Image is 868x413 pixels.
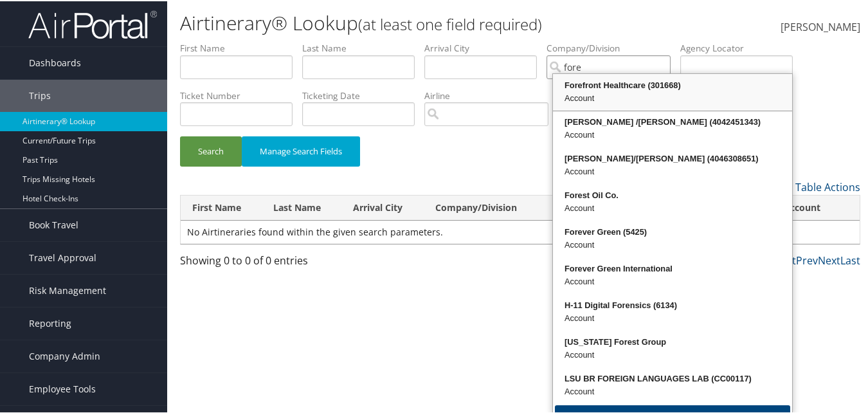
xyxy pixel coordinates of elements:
[555,164,790,177] div: Account
[358,12,542,33] small: (at least one field required)
[555,384,790,397] div: Account
[424,88,558,101] label: Airline
[555,225,790,237] div: Forever Green (5425)
[555,115,790,127] div: [PERSON_NAME] /[PERSON_NAME] (4042451343)
[242,135,360,165] button: Manage Search Fields
[555,201,790,214] div: Account
[181,219,860,243] td: No Airtineraries found within the given search parameters.
[424,41,547,53] label: Arrival City
[555,335,790,347] div: [US_STATE] Forest Group
[555,237,790,250] div: Account
[781,6,860,46] a: [PERSON_NAME]
[772,194,860,219] th: Account: activate to sort column ascending
[180,88,302,101] label: Ticket Number
[302,41,424,53] label: Last Name
[555,188,790,201] div: Forest Oil Co.
[29,306,71,338] span: Reporting
[555,347,790,360] div: Account
[29,208,78,240] span: Book Travel
[29,78,51,111] span: Trips
[795,179,860,193] a: Table Actions
[680,41,802,53] label: Agency Locator
[180,252,336,273] div: Showing 0 to 0 of 0 entries
[29,241,96,273] span: Travel Approval
[29,273,106,306] span: Risk Management
[555,311,790,324] div: Account
[341,194,423,219] th: Arrival City: activate to sort column ascending
[180,41,302,53] label: First Name
[262,194,341,219] th: Last Name: activate to sort column ascending
[555,274,790,287] div: Account
[555,261,790,274] div: Forever Green International
[555,371,790,384] div: LSU BR FOREIGN LANGUAGES LAB (CC00117)
[181,194,262,219] th: First Name: activate to sort column ascending
[555,91,790,104] div: Account
[555,127,790,140] div: Account
[424,194,542,219] th: Company/Division
[818,252,840,266] a: Next
[541,194,678,219] th: Departure Date Range: activate to sort column ascending
[29,46,81,78] span: Dashboards
[180,135,242,165] button: Search
[302,88,424,101] label: Ticketing Date
[796,252,818,266] a: Prev
[180,8,633,35] h1: Airtinerary® Lookup
[28,8,157,39] img: airportal-logo.png
[555,298,790,311] div: H-11 Digital Forensics (6134)
[547,41,680,53] label: Company/Division
[29,339,100,371] span: Company Admin
[781,19,860,33] span: [PERSON_NAME]
[555,151,790,164] div: [PERSON_NAME]/[PERSON_NAME] (4046308651)
[555,78,790,91] div: Forefront Healthcare (301668)
[840,252,860,266] a: Last
[29,372,96,404] span: Employee Tools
